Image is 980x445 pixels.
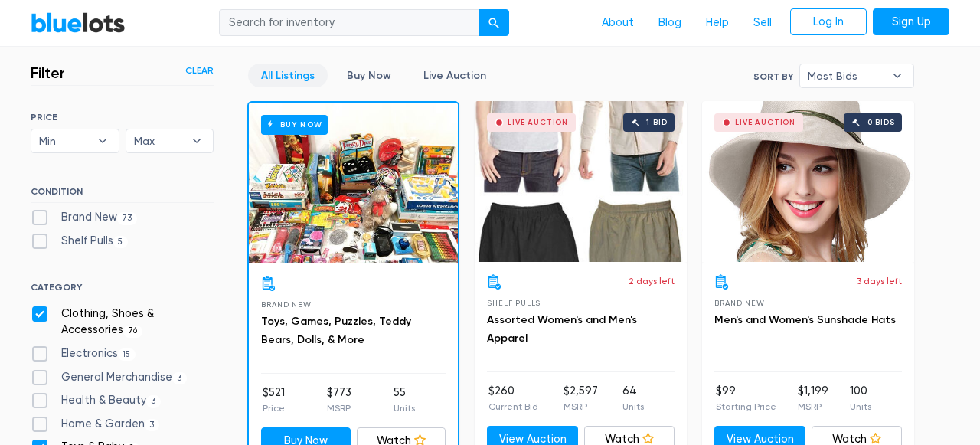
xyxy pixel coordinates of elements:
label: Electronics [31,345,136,362]
p: Units [622,400,644,414]
h6: CATEGORY [31,282,214,299]
h6: Buy Now [261,115,328,134]
p: 3 days left [857,274,902,288]
span: 15 [118,348,136,361]
label: Brand New [31,209,137,226]
label: Sort By [753,70,793,83]
p: Current Bid [488,400,538,414]
p: Starting Price [716,400,776,414]
a: All Listings [248,64,328,87]
li: 64 [622,383,644,414]
div: 0 bids [867,119,895,126]
span: Brand New [261,300,311,309]
a: Live Auction 1 bid [475,101,687,262]
label: Home & Garden [31,416,159,433]
h6: CONDITION [31,186,214,203]
li: $521 [263,384,285,415]
li: $773 [327,384,351,415]
a: Sign Up [873,8,949,36]
span: Brand New [714,299,764,307]
span: Min [39,129,90,152]
a: Clear [185,64,214,77]
a: Blog [646,8,694,38]
label: Clothing, Shoes & Accessories [31,306,214,339]
a: Buy Now [334,64,404,87]
label: Health & Beauty [31,392,161,409]
a: About [590,8,646,38]
a: Help [694,8,741,38]
h3: Filter [31,64,65,82]
a: Sell [741,8,784,38]
span: Max [134,129,185,152]
p: Units [850,400,871,414]
b: ▾ [181,129,213,152]
a: Live Auction 0 bids [702,101,914,262]
a: Men's and Women's Sunshade Hats [714,313,896,326]
li: $260 [488,383,538,414]
span: Shelf Pulls [487,299,541,307]
a: Live Auction [410,64,499,87]
li: 55 [394,384,415,415]
a: Toys, Games, Puzzles, Teddy Bears, Dolls, & More [261,315,411,346]
span: 73 [117,212,137,224]
span: 5 [113,236,128,248]
li: $1,199 [798,383,828,414]
label: Shelf Pulls [31,233,128,250]
a: BlueLots [31,11,126,34]
p: 2 days left [629,274,675,288]
span: 76 [123,326,142,338]
a: Assorted Women's and Men's Apparel [487,313,637,345]
p: MSRP [563,400,598,414]
span: 3 [172,372,187,384]
span: 3 [146,395,161,407]
input: Search for inventory [219,9,479,37]
label: General Merchandise [31,369,187,386]
h6: PRICE [31,112,214,123]
div: Live Auction [735,119,795,126]
p: Price [263,401,285,415]
li: 100 [850,383,871,414]
span: 3 [145,419,159,431]
a: Buy Now [249,103,458,263]
li: $99 [716,383,776,414]
p: MSRP [327,401,351,415]
p: MSRP [798,400,828,414]
li: $2,597 [563,383,598,414]
b: ▾ [87,129,119,152]
div: Live Auction [508,119,568,126]
div: 1 bid [646,119,667,126]
p: Units [394,401,415,415]
a: Log In [790,8,867,36]
span: Most Bids [808,64,884,87]
b: ▾ [881,64,913,87]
